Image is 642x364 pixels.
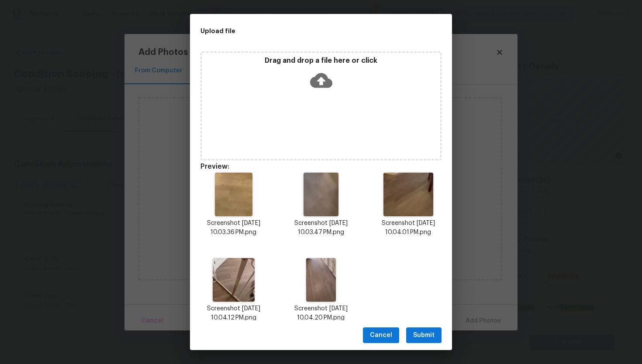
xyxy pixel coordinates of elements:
[215,173,252,216] img: AFAFKPwNCjKDAAAAAElFTkSuQmCC
[288,304,354,323] p: Screenshot [DATE] 10.04.20 PM.png
[200,219,267,237] p: Screenshot [DATE] 10.03.36 PM.png
[413,330,435,341] span: Submit
[200,304,267,323] p: Screenshot [DATE] 10.04.12 PM.png
[406,327,442,344] button: Submit
[200,26,402,36] h2: Upload file
[383,173,433,216] img: 2muzqjhf8rAAAAAASUVORK5CYII=
[288,219,354,237] p: Screenshot [DATE] 10.03.47 PM.png
[363,327,399,344] button: Cancel
[213,258,255,302] img: OZPzEwV6KpnsoDrXXldHkQa+VD2D4fcvA8P8Bqr7g+Rv5mMwAAAAASUVORK5CYII=
[306,258,336,302] img: iNpFqXAKuCqagYhI+SiNedy37yt38LVxG4mfspWDqf84ZwcMn4tF24VNacjW9gBcHsP8H3KR1ASjsByEAAAAASUVORK5CYII=
[202,56,440,65] p: Drag and drop a file here or click
[370,330,392,341] span: Cancel
[304,173,338,216] img: xQC9u8WlCobOP9P8D2aAXJXEqZXQAAAAASUVORK5CYII=
[375,219,442,237] p: Screenshot [DATE] 10.04.01 PM.png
